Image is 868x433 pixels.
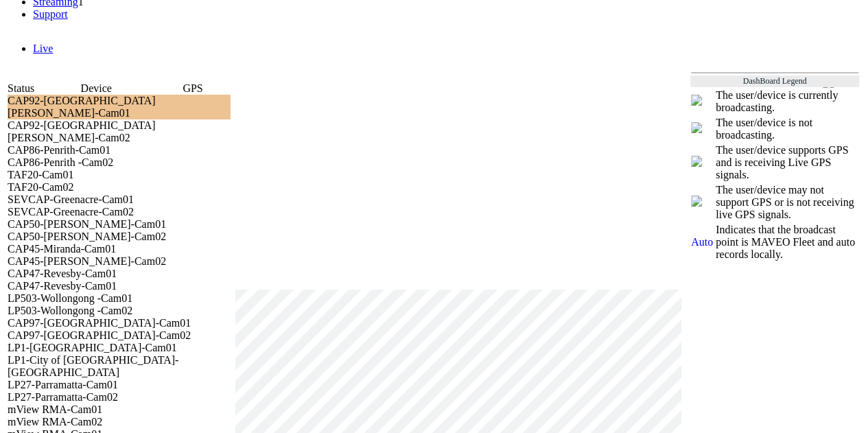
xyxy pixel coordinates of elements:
[8,206,231,218] td: SEVCAP-Greenacre-Cam02
[8,95,231,119] td: CAP92-St Andrews-Cam01
[33,8,68,20] a: Support
[8,292,231,305] td: LP503-Wollongong -Cam01
[8,379,231,391] td: LP27-Parramatta-Cam01
[691,196,702,207] img: crosshair_gray.png
[715,116,859,142] td: The user/device is not broadcasting.
[631,78,795,88] span: Welcome, [PERSON_NAME] (General User)
[165,82,220,95] td: GPS
[8,329,231,342] td: CAP97-Huntingwood-Cam02
[8,181,231,194] td: TAF20-Cam02
[691,122,702,133] img: miniNoPlay.png
[8,255,231,268] td: CAP45-Miranda-Cam02
[690,75,859,87] td: DashBoard Legend
[8,156,231,169] td: CAP86-Penrith -Cam02
[691,156,702,167] img: crosshair_blue.png
[8,243,231,255] td: CAP45-Miranda-Cam01
[8,194,231,206] td: SEVCAP-Greenacre-Cam01
[8,268,231,280] td: CAP47-Revesby-Cam01
[8,317,231,329] td: CAP97-Huntingwood-Cam01
[8,280,231,292] td: CAP47-Revesby-Cam01
[8,231,231,243] td: CAP50-Hornsby-Cam02
[715,223,859,261] td: Indicates that the broadcast point is MAVEO Fleet and auto records locally.
[8,416,231,428] td: mView RMA-Cam02
[8,403,231,416] td: mView RMA-Cam01
[8,342,231,354] td: LP1-City of Sydney-Cam01
[8,82,81,95] td: Status
[81,82,165,95] td: Device
[691,95,702,106] img: miniPlay.png
[8,218,231,231] td: CAP50-Hornsby-Cam01
[715,143,859,182] td: The user/device supports GPS and is receiving Live GPS signals.
[8,391,231,403] td: LP27-Parramatta-Cam02
[8,169,231,181] td: TAF20-Cam01
[8,305,231,317] td: LP503-Wollongong -Cam02
[33,43,53,54] a: Live
[715,89,859,115] td: The user/device is currently broadcasting.
[715,183,859,222] td: The user/device may not support GPS or is not receiving live GPS signals.
[691,236,713,248] span: Auto
[8,119,231,144] td: CAP92-St Andrews-Cam02
[8,354,231,379] td: LP1-City of Sydney-Cam02
[8,144,231,156] td: CAP86-Penrith-Cam01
